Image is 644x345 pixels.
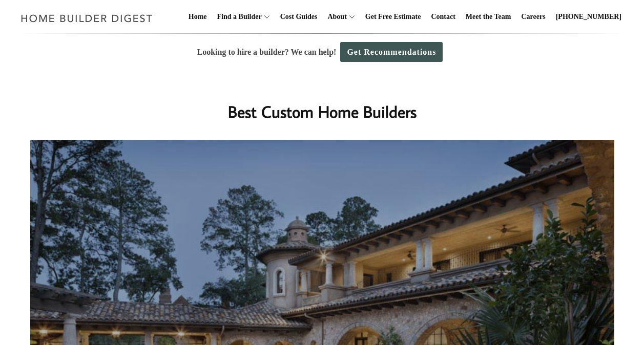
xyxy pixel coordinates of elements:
[184,1,211,33] a: Home
[462,1,515,33] a: Meet the Team
[118,99,527,124] h1: Best Custom Home Builders
[340,42,443,62] a: Get Recommendations
[427,1,459,33] a: Contact
[213,1,262,33] a: Find a Builder
[323,1,346,33] a: About
[517,1,550,33] a: Careers
[552,1,626,33] a: [PHONE_NUMBER]
[16,8,157,28] img: Home Builder Digest
[361,1,425,33] a: Get Free Estimate
[276,1,322,33] a: Cost Guides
